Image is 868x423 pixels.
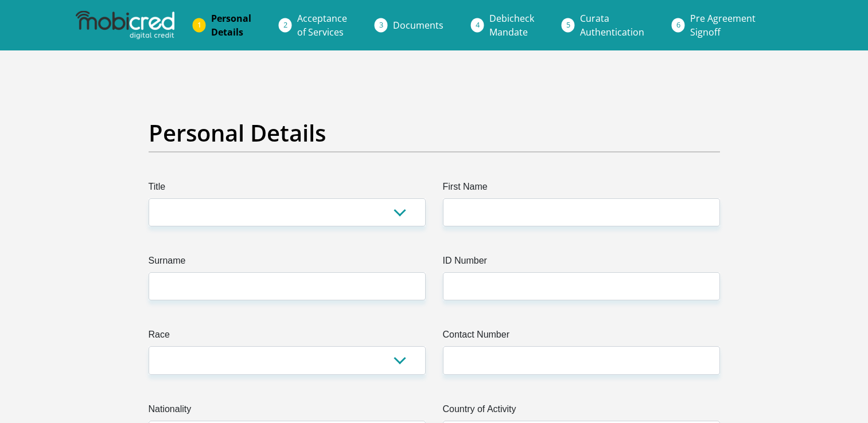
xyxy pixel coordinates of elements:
[489,12,534,38] span: Debicheck Mandate
[393,19,443,32] span: Documents
[443,198,720,226] input: First Name
[149,402,426,421] label: Nationality
[443,346,720,374] input: Contact Number
[76,11,174,40] img: mobicred logo
[443,272,720,300] input: ID Number
[297,12,347,38] span: Acceptance of Services
[443,328,720,346] label: Contact Number
[443,180,720,198] label: First Name
[211,12,251,38] span: Personal Details
[681,7,765,44] a: Pre AgreementSignoff
[690,12,756,38] span: Pre Agreement Signoff
[443,254,720,272] label: ID Number
[571,7,653,44] a: CurataAuthentication
[443,402,720,421] label: Country of Activity
[149,119,720,147] h2: Personal Details
[149,180,426,198] label: Title
[288,7,356,44] a: Acceptanceof Services
[149,328,426,346] label: Race
[384,14,453,37] a: Documents
[149,272,426,300] input: Surname
[149,254,426,272] label: Surname
[580,12,644,38] span: Curata Authentication
[480,7,543,44] a: DebicheckMandate
[202,7,260,44] a: PersonalDetails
